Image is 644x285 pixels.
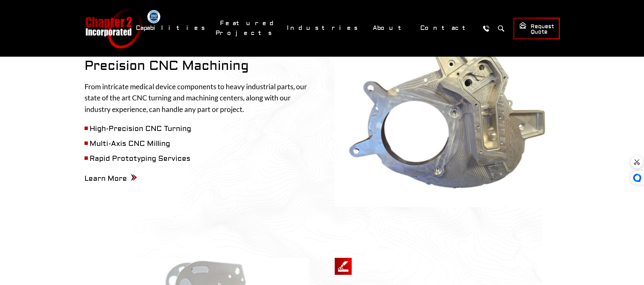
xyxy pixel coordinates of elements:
a: Learn More [85,174,137,183]
a: Chapter 2 Incorporated [85,8,142,49]
span: Request Quote [519,22,554,36]
a: Request Quote [513,18,560,39]
li: High-Precision CNC Turning [85,123,310,135]
li: Multi-Axis CNC Milling [85,138,310,150]
a: Contact [416,21,477,35]
a: Industries [282,21,365,35]
a: Featured Projects [216,16,279,40]
a: About [368,21,412,35]
a: Capabilities [131,21,212,35]
p: From intricate medical device components to heavy industrial parts, our state of the art CNC turn... [85,81,310,115]
a: Call Us [480,22,493,35]
button: Search [495,22,508,35]
li: Rapid Prototyping Services [85,153,310,165]
h2: Precision CNC Machining [85,58,310,74]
